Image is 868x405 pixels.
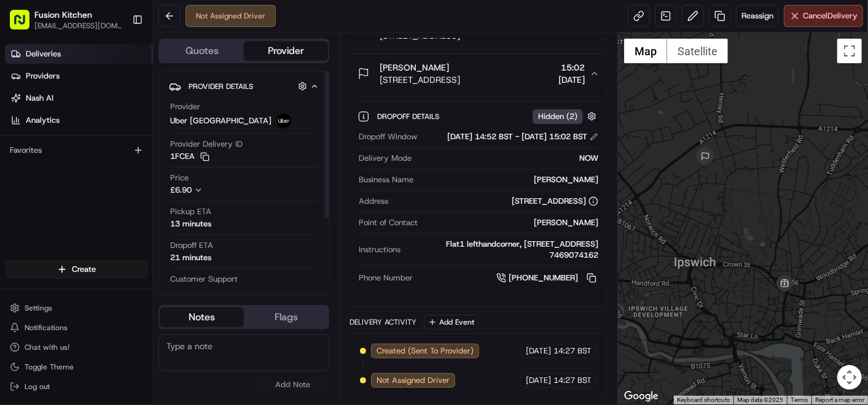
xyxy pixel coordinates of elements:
[5,319,148,336] button: Notifications
[170,274,238,285] span: Customer Support
[553,375,592,386] span: 14:27 BST
[25,303,52,313] span: Settings
[170,139,243,150] span: Provider Delivery ID
[359,196,388,207] span: Address
[553,345,592,357] span: 14:27 BST
[170,185,278,196] button: £6.90
[377,375,450,386] span: Not Assigned Driver
[377,345,474,357] span: Created (Sent To Provider)
[667,39,728,63] button: Show satellite imagery
[423,217,598,228] div: [PERSON_NAME]
[116,274,197,286] span: API Documentation
[276,114,291,128] img: uber-new-logo.jpeg
[538,111,577,122] span: Hidden ( 2 )
[34,21,122,31] button: [EMAIL_ADDRESS][DOMAIN_NAME]
[837,365,862,390] button: Map camera controls
[526,345,551,357] span: [DATE]
[815,396,864,403] a: Report a map error
[170,218,211,229] div: 13 minutes
[359,174,413,185] span: Business Name
[170,172,189,183] span: Price
[25,342,69,352] span: Chat with us!
[244,307,328,327] button: Flags
[170,115,272,126] span: Uber [GEOGRAPHIC_DATA]
[12,12,37,36] img: Nash
[190,156,224,171] button: See all
[5,378,148,395] button: Log out
[359,244,401,255] span: Instructions
[741,10,773,21] span: Reassign
[736,5,779,27] button: Reassign
[5,110,153,130] a: Analytics
[170,101,200,112] span: Provider
[87,303,149,313] a: Powered byPylon
[25,362,74,372] span: Toggle Theme
[5,141,148,160] div: Favorites
[380,74,460,86] span: [STREET_ADDRESS]
[170,206,211,217] span: Pickup ETA
[12,159,82,169] div: Past conversations
[5,339,148,356] button: Chat with us!
[244,41,328,61] button: Provider
[558,74,585,86] span: [DATE]
[359,131,417,142] span: Dropoff Window
[350,54,607,93] button: [PERSON_NAME][STREET_ADDRESS]15:02[DATE]
[26,48,61,60] span: Deliveries
[621,388,662,404] img: Google
[25,223,34,233] img: 1736555255976-a54dd68f-1ca7-489b-9aae-adbdc363a1c4
[172,190,197,199] span: [DATE]
[170,151,209,162] button: 1FCEA
[12,275,22,285] div: 📗
[359,272,413,283] span: Phone Number
[677,396,730,404] button: Keyboard shortcuts
[737,396,783,403] span: Map data ©2025
[5,299,148,317] button: Settings
[160,41,244,61] button: Quotes
[5,66,153,86] a: Providers
[5,44,153,64] a: Deliveries
[104,275,114,285] div: 💻
[34,9,92,21] button: Fusion Kitchen
[784,5,863,27] button: CancelDelivery
[25,274,94,286] span: Knowledge Base
[170,252,211,263] div: 21 minutes
[209,120,224,135] button: Start new chat
[26,117,48,139] img: 1732323095091-59ea418b-cfe3-43c8-9ae0-d0d06d6fd42c
[25,323,68,333] span: Notifications
[111,223,136,233] span: [DATE]
[558,61,585,74] span: 15:02
[189,82,253,91] span: Provider Details
[5,5,127,34] button: Fusion Kitchen[EMAIL_ADDRESS][DOMAIN_NAME]
[526,375,551,386] span: [DATE]
[512,196,598,207] div: [STREET_ADDRESS]
[122,304,149,313] span: Pylon
[12,211,32,231] img: Klarizel Pensader
[26,115,60,126] span: Analytics
[418,174,598,185] div: [PERSON_NAME]
[533,109,600,124] button: Hidden (2)
[377,112,442,121] span: Dropoff Details
[165,190,170,199] span: •
[5,358,148,376] button: Toggle Theme
[12,48,224,68] p: Welcome 👋
[350,93,607,307] div: [PERSON_NAME][STREET_ADDRESS]15:02[DATE]
[170,185,192,195] span: £6.90
[38,190,163,199] span: [PERSON_NAME] [PERSON_NAME]
[359,153,412,164] span: Delivery Mode
[424,315,479,330] button: Add Event
[624,39,667,63] button: Show street map
[405,239,598,261] div: Flat1 lefthandcorner, [STREET_ADDRESS] 7469074162
[25,382,50,391] span: Log out
[837,39,862,63] button: Toggle fullscreen view
[12,117,34,139] img: 1736555255976-a54dd68f-1ca7-489b-9aae-adbdc363a1c4
[791,396,808,403] a: Terms (opens in new tab)
[416,153,598,164] div: NOW
[26,93,53,104] span: Nash AI
[55,117,201,129] div: Start new chat
[509,272,578,283] span: [PHONE_NUMBER]
[5,88,153,108] a: Nash AI
[380,61,449,74] span: [PERSON_NAME]
[350,317,416,327] div: Delivery Activity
